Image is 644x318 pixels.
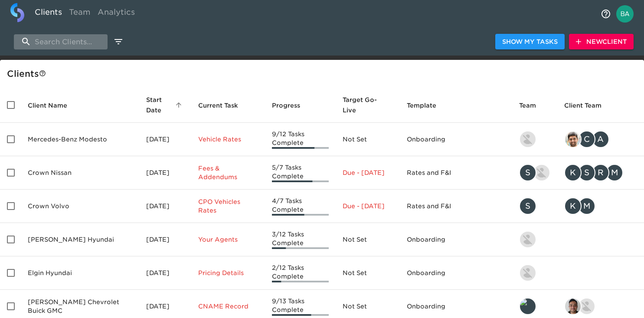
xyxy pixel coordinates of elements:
td: Elgin Hyundai [21,256,139,290]
div: kevin.lo@roadster.com [519,264,550,282]
td: Onboarding [400,256,512,290]
td: 3/12 Tasks Complete [265,223,336,256]
td: 4/7 Tasks Complete [265,190,336,223]
span: Target Go-Live [343,95,392,115]
div: M [578,197,595,215]
div: sai@simplemnt.com, nikko.foster@roadster.com [564,298,637,315]
div: R [592,164,609,181]
p: Fees & Addendums [198,164,258,181]
div: S [519,164,536,181]
td: Crown Nissan [21,156,139,190]
div: kevin.lo@roadster.com [519,131,550,148]
img: leland@roadster.com [520,298,536,314]
div: Client s [7,67,641,81]
div: K [564,197,582,215]
a: Clients [31,3,65,24]
div: kwilson@crowncars.com, sparent@crowncars.com, rrobins@crowncars.com, mcooley@crowncars.com [564,164,637,181]
td: Crown Volvo [21,190,139,223]
div: S [519,197,536,215]
span: Client Team [564,100,613,111]
a: Analytics [94,3,138,24]
button: edit [111,34,126,49]
td: Onboarding [400,123,512,156]
span: Current Task [198,100,249,111]
td: [DATE] [139,190,191,223]
img: kevin.lo@roadster.com [520,232,536,247]
span: Show My Tasks [502,36,558,47]
img: nikko.foster@roadster.com [579,298,595,314]
td: [PERSON_NAME] Hyundai [21,223,139,256]
td: [DATE] [139,123,191,156]
p: Pricing Details [198,269,258,277]
td: 2/12 Tasks Complete [265,256,336,290]
span: Start Date [146,95,184,115]
td: Not Set [336,223,399,256]
p: CNAME Record [198,302,258,311]
span: Team [519,100,547,111]
img: sai@simplemnt.com [565,298,581,314]
span: Calculated based on the start date and the duration of all Tasks contained in this Hub. [343,95,381,115]
div: savannah@roadster.com [519,197,550,215]
div: M [606,164,623,181]
div: savannah@roadster.com, austin@roadster.com [519,164,550,181]
svg: This is a list of all of your clients and clients shared with you [39,70,46,77]
div: kevin.lo@roadster.com [519,231,550,248]
td: Rates and F&I [400,190,512,223]
td: [DATE] [139,156,191,190]
p: CPO Vehicles Rates [198,197,258,215]
img: logo [10,3,24,22]
td: Onboarding [400,223,512,256]
td: Mercedes-Benz Modesto [21,123,139,156]
a: Team [65,3,94,24]
td: 9/12 Tasks Complete [265,123,336,156]
span: This is the next Task in this Hub that should be completed [198,100,238,111]
img: austin@roadster.com [534,165,549,180]
span: Progress [272,100,311,111]
img: kevin.lo@roadster.com [520,265,536,281]
td: 5/7 Tasks Complete [265,156,336,190]
div: A [592,131,609,148]
img: Profile [616,5,634,23]
button: notifications [595,3,616,24]
td: Not Set [336,256,399,290]
p: Vehicle Rates [198,135,258,144]
div: leland@roadster.com [519,298,550,315]
p: Your Agents [198,235,258,244]
span: Template [407,100,448,111]
div: K [564,164,582,181]
input: search [14,34,108,49]
span: Client Name [28,100,78,111]
div: S [578,164,595,181]
td: [DATE] [139,256,191,290]
span: New Client [576,36,627,47]
td: [DATE] [139,223,191,256]
button: NewClient [569,34,634,50]
td: Rates and F&I [400,156,512,190]
div: sandeep@simplemnt.com, clayton.mandel@roadster.com, angelique.nurse@roadster.com [564,131,637,148]
td: Not Set [336,123,399,156]
div: C [578,131,595,148]
img: sandeep@simplemnt.com [565,131,581,147]
div: kwilson@crowncars.com, mcooley@crowncars.com [564,197,637,215]
button: Show My Tasks [495,34,565,50]
p: Due - [DATE] [343,202,392,210]
p: Due - [DATE] [343,168,392,177]
img: kevin.lo@roadster.com [520,131,536,147]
